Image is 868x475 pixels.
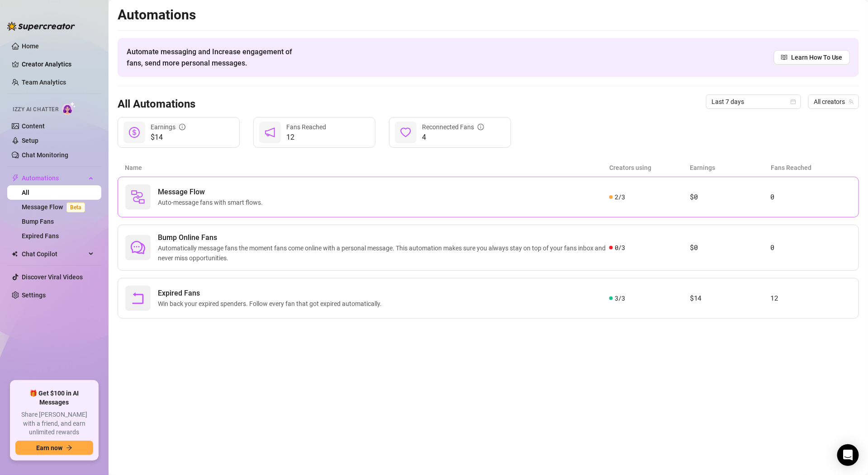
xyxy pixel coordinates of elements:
[158,299,385,309] span: Win back your expired spenders. Follow every fan that got expired automatically.
[7,22,75,31] img: logo-BBDzfeDw.svg
[22,292,46,299] a: Settings
[265,127,275,138] span: notification
[690,242,770,253] article: $0
[15,410,93,437] span: Share [PERSON_NAME] with a friend, and earn unlimited rewards
[15,441,93,455] button: Earn nowarrow-right
[12,251,18,257] img: Chat Copilot
[837,444,859,466] div: Open Intercom Messenger
[131,291,145,306] span: rollback
[791,99,796,104] span: calendar
[22,273,83,281] a: Discover Viral Videos
[22,122,45,130] a: Content
[66,202,85,212] span: Beta
[158,198,266,207] span: Auto-message fans with smart flows.
[125,163,609,173] article: Name
[849,99,854,104] span: team
[286,132,326,143] span: 12
[22,171,86,185] span: Automations
[22,232,59,240] a: Expired Fans
[422,132,484,143] span: 4
[22,189,29,196] a: All
[791,52,843,62] span: Learn How To Use
[774,50,850,65] a: Learn How To Use
[62,102,76,115] img: AI Chatter
[131,240,145,255] span: comment
[615,243,625,253] span: 0 / 3
[690,293,770,304] article: $14
[151,122,185,132] div: Earnings
[771,192,851,202] article: 0
[771,163,852,173] article: Fans Reached
[129,127,140,138] span: dollar
[771,293,851,304] article: 12
[22,79,66,86] a: Team Analytics
[615,293,625,303] span: 3 / 3
[781,54,787,61] span: read
[13,105,58,114] span: Izzy AI Chatter
[400,127,411,138] span: heart
[22,42,39,50] a: Home
[22,151,68,159] a: Chat Monitoring
[179,124,185,130] span: info-circle
[814,95,854,108] span: All creators
[36,444,62,451] span: Earn now
[158,243,609,263] span: Automatically message fans the moment fans come online with a personal message. This automation m...
[615,192,625,202] span: 2 / 3
[690,163,771,173] article: Earnings
[66,445,72,451] span: arrow-right
[118,6,859,24] h2: Automations
[158,288,385,299] span: Expired Fans
[422,122,484,132] div: Reconnected Fans
[118,97,195,112] h3: All Automations
[158,232,609,243] span: Bump Online Fans
[22,137,38,144] a: Setup
[711,95,796,108] span: Last 7 days
[478,124,484,130] span: info-circle
[22,203,89,211] a: Message FlowBeta
[286,123,326,131] span: Fans Reached
[151,132,185,143] span: $14
[771,242,851,253] article: 0
[690,192,770,202] article: $0
[22,57,94,71] a: Creator Analytics
[131,190,145,204] img: svg%3e
[22,218,54,225] a: Bump Fans
[15,389,93,407] span: 🎁 Get $100 in AI Messages
[609,163,690,173] article: Creators using
[127,46,301,69] span: Automate messaging and Increase engagement of fans, send more personal messages.
[12,174,19,182] span: thunderbolt
[158,187,266,198] span: Message Flow
[22,247,86,261] span: Chat Copilot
